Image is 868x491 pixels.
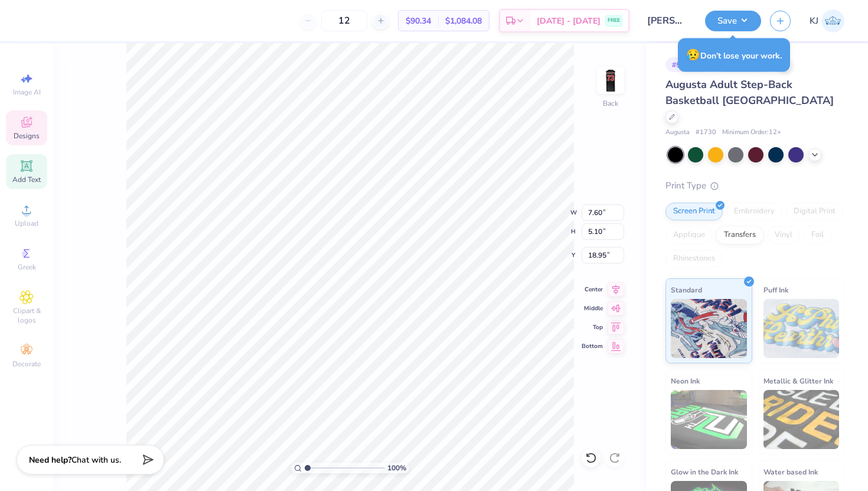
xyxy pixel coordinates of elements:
span: Decorate [12,359,41,369]
span: Glow in the Dark Ink [671,466,738,478]
img: Neon Ink [671,390,747,449]
span: 😥 [686,47,700,63]
img: Puff Ink [763,299,840,358]
img: Metallic & Glitter Ink [763,390,840,449]
div: Vinyl [767,226,800,244]
span: Augusta Adult Step-Back Basketball [GEOGRAPHIC_DATA] [665,77,834,108]
div: Foil [804,226,831,244]
span: KJ [810,14,818,28]
div: Digital Print [786,203,843,220]
span: [DATE] - [DATE] [537,15,601,27]
span: Metallic & Glitter Ink [763,375,833,387]
span: Top [582,323,603,331]
div: Applique [665,226,713,244]
div: Transfers [716,226,763,244]
img: Back [599,69,622,92]
span: Minimum Order: 12 + [722,128,781,138]
div: Print Type [665,179,844,193]
div: Don’t lose your work. [678,38,790,72]
span: FREE [608,17,620,25]
strong: Need help? [29,454,71,466]
span: $1,084.08 [445,15,482,27]
button: Save [705,11,761,31]
span: Water based Ink [763,466,818,478]
span: Middle [582,304,603,313]
input: Untitled Design [638,9,696,32]
span: Bottom [582,342,603,350]
span: Clipart & logos [6,306,47,325]
span: Greek [18,262,36,272]
div: # 506736A [665,57,713,72]
img: Standard [671,299,747,358]
div: Rhinestones [665,250,723,268]
span: Chat with us. [71,454,121,466]
span: Neon Ink [671,375,700,387]
div: Back [603,98,618,109]
div: Screen Print [665,203,723,220]
span: Puff Ink [763,284,788,296]
span: Standard [671,284,702,296]
a: KJ [810,9,844,32]
span: $90.34 [406,15,431,27]
span: Designs [14,131,40,141]
span: Image AI [13,87,41,97]
span: Add Text [12,175,41,184]
span: Augusta [665,128,690,138]
span: # 1730 [696,128,716,138]
div: Embroidery [726,203,782,220]
span: 100 % [387,463,406,473]
span: Center [582,285,603,294]
input: – – [321,10,367,31]
img: Kyra Jun [821,9,844,32]
span: Upload [15,219,38,228]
